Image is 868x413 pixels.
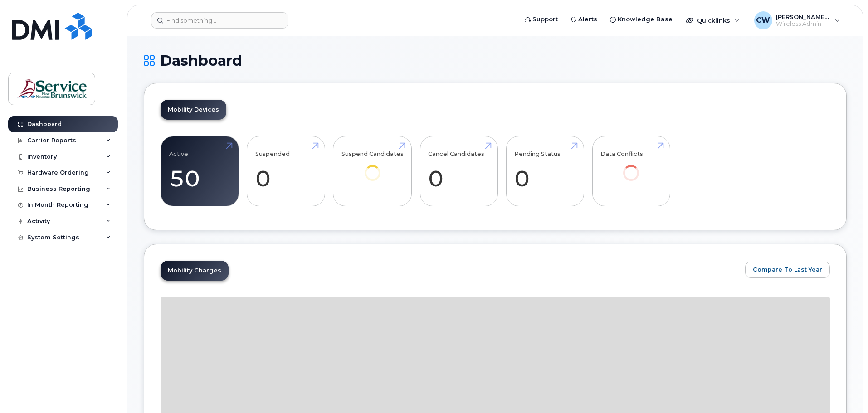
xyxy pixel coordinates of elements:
a: Cancel Candidates 0 [428,141,489,201]
a: Data Conflicts [600,141,662,194]
a: Pending Status 0 [514,141,575,201]
button: Compare To Last Year [745,262,830,278]
a: Active 50 [169,141,230,201]
a: Suspended 0 [255,141,317,201]
span: Compare To Last Year [753,265,822,274]
a: Mobility Devices [161,100,226,120]
a: Suspend Candidates [341,141,404,194]
a: Mobility Charges [161,261,229,281]
h1: Dashboard [144,53,847,68]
